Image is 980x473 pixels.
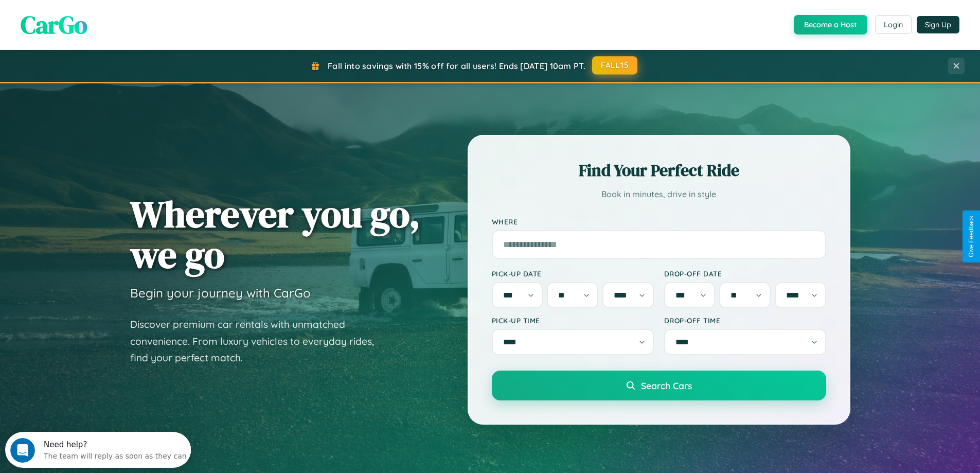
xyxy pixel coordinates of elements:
[592,56,637,75] button: FALL15
[130,316,387,366] p: Discover premium car rentals with unmatched convenience. From luxury vehicles to everyday rides, ...
[492,159,826,182] h2: Find Your Perfect Ride
[917,16,959,33] button: Sign Up
[4,4,191,32] div: Open Intercom Messenger
[664,269,826,278] label: Drop-off Date
[968,216,975,257] div: Give Feedback
[39,9,182,17] div: Need help?
[794,15,867,34] button: Become a Host
[492,371,826,400] button: Search Cars
[328,61,585,71] span: Fall into savings with 15% off for all users! Ends [DATE] 10am PT.
[21,8,87,42] span: CarGo
[39,17,182,28] div: The team will reply as soon as they can
[492,187,826,202] p: Book in minutes, drive in style
[130,285,311,301] h3: Begin your journey with CarGo
[10,438,35,463] iframe: Intercom live chat
[5,432,191,468] iframe: Intercom live chat discovery launcher
[664,316,826,325] label: Drop-off Time
[492,269,654,278] label: Pick-up Date
[875,15,912,34] button: Login
[492,217,826,226] label: Where
[492,316,654,325] label: Pick-up Time
[641,380,692,391] span: Search Cars
[130,194,420,275] h1: Wherever you go, we go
